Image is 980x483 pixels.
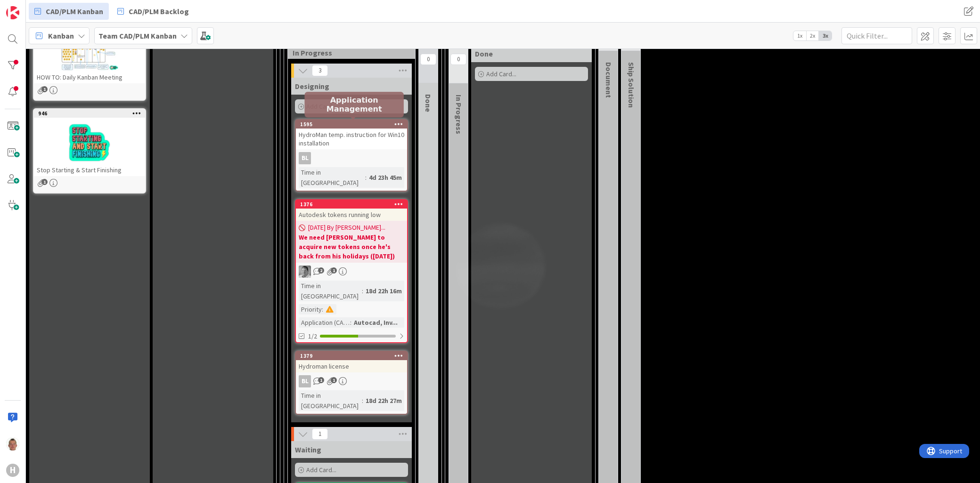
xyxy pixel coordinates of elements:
div: Priority [299,304,322,314]
div: 1379 [296,352,407,360]
span: Support [20,1,43,13]
div: BL [299,375,311,387]
div: Hydroman license [296,360,407,372]
div: 1376 [296,200,407,209]
div: Time in [GEOGRAPHIC_DATA] [299,390,362,411]
span: [DATE] By [PERSON_NAME]... [308,223,385,233]
span: In Progress [454,95,464,134]
a: 1379Hydroman licenseBLTime in [GEOGRAPHIC_DATA]:18d 22h 27m [295,351,408,415]
span: 1 [331,267,337,274]
div: BL [299,152,311,164]
span: 1 [41,179,48,185]
span: 1x [793,31,806,40]
div: Application (CAD/PLM) [299,317,350,328]
input: Quick Filter... [841,27,912,44]
div: Autodesk tokens running low [296,209,407,221]
span: Add Card... [486,70,516,78]
span: 1 [331,377,337,383]
span: Done [475,49,493,58]
div: Time in [GEOGRAPHIC_DATA] [299,281,362,301]
span: : [322,304,323,314]
div: 1379Hydroman license [296,352,407,372]
a: HOW TO: Daily Kanban Meeting [33,16,146,101]
img: TJ [6,437,19,451]
div: Autocad, Inv... [351,317,400,328]
span: 1 [318,377,324,383]
b: Team CAD/PLM Kanban [98,31,177,40]
div: 946Stop Starting & Start Finishing [34,109,145,176]
span: 3x [819,31,832,40]
div: 1595HydroMan temp. instruction for Win10 installation [296,120,407,149]
img: AV [299,266,311,278]
div: H [6,464,19,477]
a: 1595HydroMan temp. instruction for Win10 installationBLTime in [GEOGRAPHIC_DATA]:4d 23h 45m [295,119,408,192]
span: : [362,286,363,296]
span: 0 [420,54,436,65]
div: 1376Autodesk tokens running low [296,200,407,221]
span: 2x [806,31,819,40]
img: Visit kanbanzone.com [6,6,19,19]
div: BL [296,152,407,164]
span: : [362,395,363,406]
span: 0 [450,54,466,65]
a: 946Stop Starting & Start Finishing [33,108,146,193]
div: BL [296,375,407,387]
span: Ship Solution [627,62,636,108]
span: : [350,317,351,328]
a: 1376Autodesk tokens running low[DATE] By [PERSON_NAME]...We need [PERSON_NAME] to acquire new tok... [295,199,408,343]
span: 1/2 [308,331,317,341]
div: 946 [34,109,145,118]
span: : [365,172,367,183]
div: 1379 [300,353,407,359]
span: CAD/PLM Kanban [46,6,103,17]
span: Kanban [48,30,74,41]
div: Time in [GEOGRAPHIC_DATA] [299,167,365,188]
div: 18d 22h 16m [363,286,404,296]
span: Add Card... [306,466,336,474]
span: In Progress [293,48,403,57]
span: Waiting [295,445,321,454]
span: Designing [295,81,329,91]
div: 946 [38,110,145,117]
span: CAD/PLM Backlog [129,6,189,17]
div: Stop Starting & Start Finishing [34,164,145,176]
span: 1 [41,86,48,92]
div: HOW TO: Daily Kanban Meeting [34,16,145,83]
a: CAD/PLM Kanban [29,3,109,20]
span: 3 [312,65,328,76]
h5: Application Management [309,96,400,113]
div: 1376 [300,201,407,208]
b: We need [PERSON_NAME] to acquire new tokens once he's back from his holidays ([DATE]) [299,233,404,261]
span: 2 [318,267,324,274]
a: CAD/PLM Backlog [112,3,195,20]
span: Document [604,62,613,98]
div: 18d 22h 27m [363,395,404,406]
div: 1595 [296,120,407,129]
div: HOW TO: Daily Kanban Meeting [34,71,145,83]
span: 1 [312,428,328,440]
div: 1595 [300,121,407,128]
div: HydroMan temp. instruction for Win10 installation [296,129,407,149]
div: AV [296,266,407,278]
span: Done [424,94,433,112]
div: 4d 23h 45m [367,172,404,183]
